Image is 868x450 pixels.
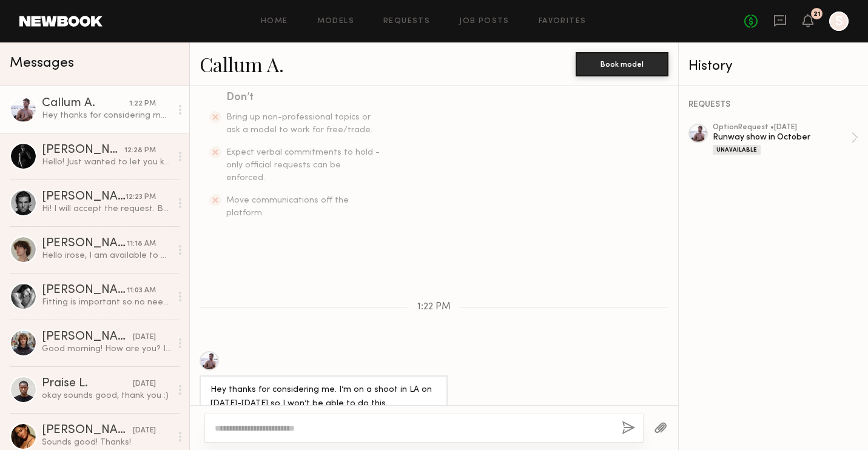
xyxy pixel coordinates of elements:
[576,58,668,69] a: Book model
[459,18,510,25] a: Job Posts
[42,238,127,250] div: [PERSON_NAME]
[383,18,430,25] a: Requests
[317,18,354,25] a: Models
[713,132,851,143] div: Runway show in October
[124,145,156,156] div: 12:28 PM
[42,110,171,121] div: Hey thanks for considering me. I’m on a shoot in LA on [DATE]-[DATE] so I won’t be able to do this.
[42,284,127,297] div: [PERSON_NAME]
[829,12,849,31] a: S
[226,113,372,134] span: Bring up non-professional topics or ask a model to work for free/trade.
[713,145,761,155] div: Unavailable
[42,378,133,390] div: Praise L.
[42,250,171,261] div: Hello irose, I am available to attend a fitting at any point this week for the show, but I think ...
[200,51,284,77] a: Callum A.
[42,297,171,308] div: Fitting is important so no need to be charged unless you have budget for that.Rehearsal depends o...
[42,343,171,355] div: Good morning! How are you? I just finished my work and on my way now. I think I will be around 11...
[226,196,349,217] span: Move communications off the platform.
[226,89,382,106] div: Don’t
[261,18,288,25] a: Home
[713,124,851,132] div: option Request • [DATE]
[688,59,858,73] div: History
[133,332,156,343] div: [DATE]
[42,98,129,110] div: Callum A.
[127,285,156,297] div: 11:03 AM
[576,52,668,76] button: Book model
[539,18,587,25] a: Favorites
[42,191,126,203] div: [PERSON_NAME]
[813,11,821,18] div: 21
[688,101,858,109] div: REQUESTS
[713,124,858,155] a: optionRequest •[DATE]Runway show in OctoberUnavailable
[226,149,380,182] span: Expect verbal commitments to hold - only official requests can be enforced.
[42,437,171,448] div: Sounds good! Thanks!
[42,203,171,215] div: Hi! I will accept the request. But first I have to get approval from my agent in [GEOGRAPHIC_DATA...
[42,144,124,156] div: [PERSON_NAME]
[127,238,156,250] div: 11:18 AM
[42,156,171,168] div: Hello! Just wanted to let you know I accepted the option! :)
[42,390,171,401] div: okay sounds good, thank you :)
[210,383,437,411] div: Hey thanks for considering me. I’m on a shoot in LA on [DATE]-[DATE] so I won’t be able to do this.
[129,98,156,110] div: 1:22 PM
[417,302,451,312] span: 1:22 PM
[133,425,156,437] div: [DATE]
[42,331,133,343] div: [PERSON_NAME]
[10,56,74,70] span: Messages
[133,378,156,390] div: [DATE]
[42,425,133,437] div: [PERSON_NAME]
[126,192,156,203] div: 12:23 PM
